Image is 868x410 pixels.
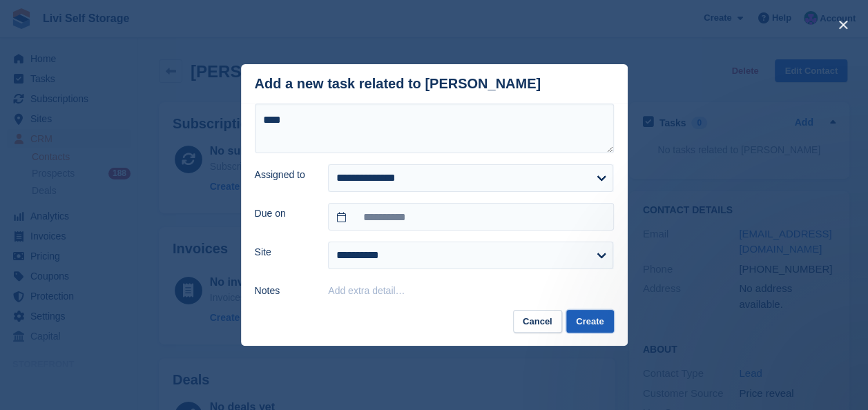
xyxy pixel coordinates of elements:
[513,310,562,333] button: Cancel
[255,245,312,260] label: Site
[328,285,405,296] button: Add extra detail…
[566,310,613,333] button: Create
[255,168,312,182] label: Assigned to
[832,14,854,36] button: close
[255,284,312,298] label: Notes
[255,206,312,221] label: Due on
[255,76,541,92] div: Add a new task related to [PERSON_NAME]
